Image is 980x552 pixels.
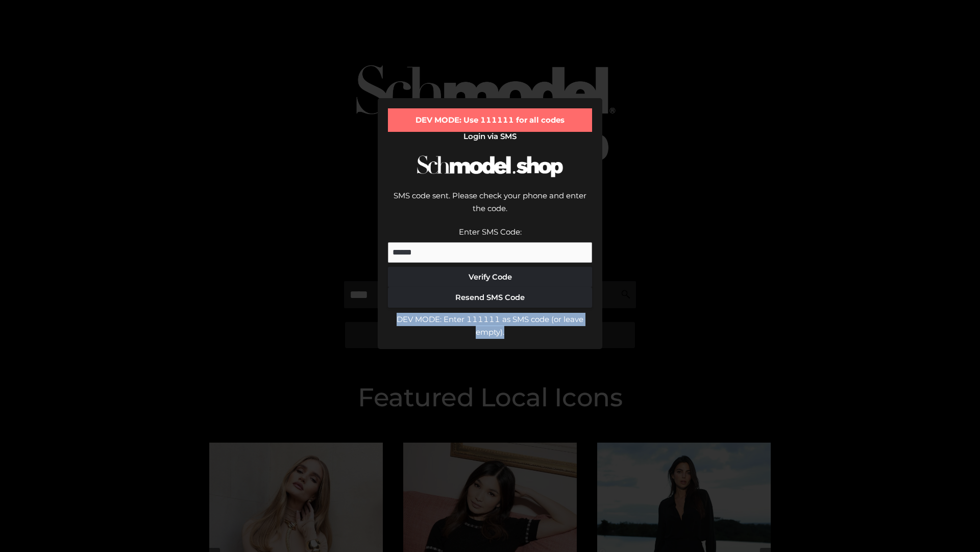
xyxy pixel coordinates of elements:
button: Resend SMS Code [388,287,592,308]
div: DEV MODE: Use 111111 for all codes [388,108,592,132]
h2: Login via SMS [388,132,592,141]
button: Verify Code [388,267,592,287]
img: Schmodel Logo [413,146,567,187]
div: SMS code sent. Please check your phone and enter the code. [388,189,592,225]
label: Enter SMS Code: [459,227,522,237]
div: DEV MODE: Enter 111111 as SMS code (or leave empty). [388,313,592,339]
